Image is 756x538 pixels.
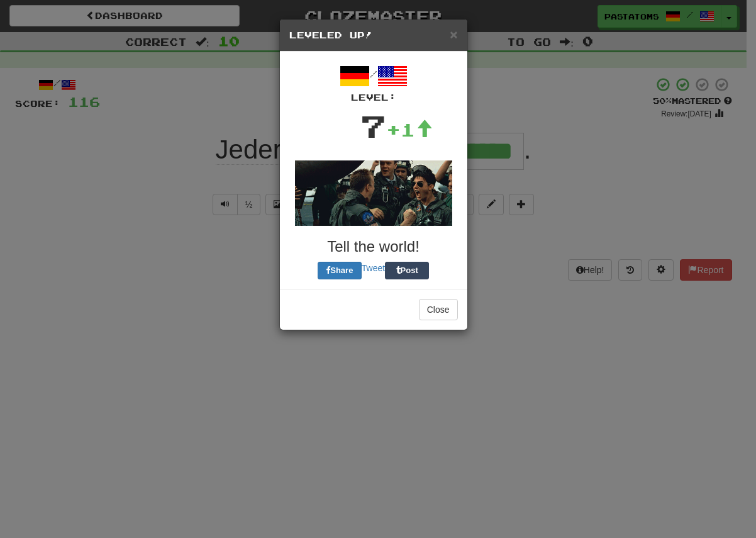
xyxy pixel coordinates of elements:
[289,61,458,104] div: /
[318,262,362,279] button: Share
[360,104,386,148] div: 7
[289,29,458,42] h5: Leveled Up!
[386,117,433,142] div: +1
[295,160,452,226] img: topgun-769e91374289d1a7cee4bdcce2229f64f1fa97f7cbbef9a35b896cb17c9c8419.gif
[419,299,458,320] button: Close
[362,263,385,273] a: Tweet
[450,28,457,41] button: Close
[385,262,429,279] button: Post
[289,238,458,255] h3: Tell the world!
[450,27,457,42] span: ×
[289,91,458,104] div: Level:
